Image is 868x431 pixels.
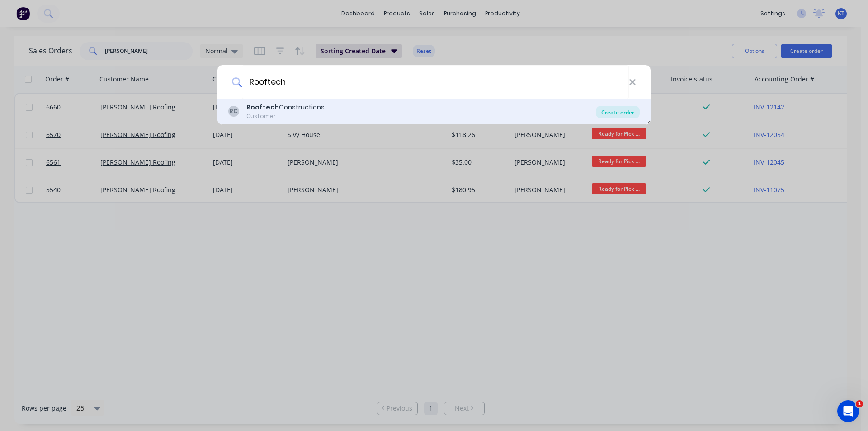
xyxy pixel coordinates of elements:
[596,106,640,118] div: Create order
[856,400,863,407] span: 1
[242,65,629,99] input: Enter a customer name to create a new order...
[837,400,859,422] iframe: Intercom live chat
[246,103,325,112] div: Constructions
[246,112,325,120] div: Customer
[228,106,239,117] div: RC
[246,103,279,112] b: Rooftech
